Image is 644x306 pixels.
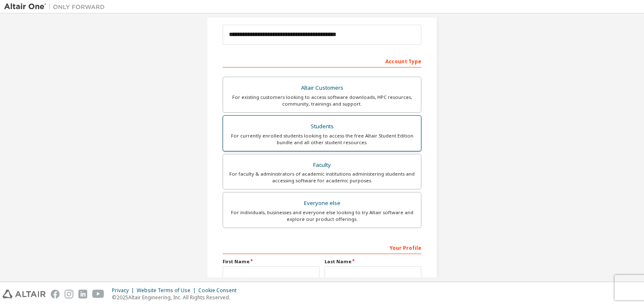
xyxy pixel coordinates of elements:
div: For individuals, businesses and everyone else looking to try Altair software and explore our prod... [228,209,416,223]
div: Everyone else [228,197,416,209]
img: linkedin.svg [78,290,87,298]
div: Students [228,121,416,132]
div: For faculty & administrators of academic institutions administering students and accessing softwa... [228,171,416,184]
div: Faculty [228,159,416,171]
img: youtube.svg [92,290,104,298]
label: Last Name [325,258,421,265]
img: instagram.svg [65,290,73,298]
div: Altair Customers [228,82,416,94]
img: altair_logo.svg [3,290,46,298]
p: © 2025 Altair Engineering, Inc. All Rights Reserved. [112,294,241,301]
div: For existing customers looking to access software downloads, HPC resources, community, trainings ... [228,94,416,107]
div: Account Type [223,54,421,67]
div: Cookie Consent [198,287,241,294]
div: Website Terms of Use [137,287,198,294]
label: First Name [223,258,319,265]
div: Your Profile [223,241,421,254]
div: For currently enrolled students looking to access the free Altair Student Edition bundle and all ... [228,132,416,146]
img: Altair One [4,3,109,11]
div: Privacy [112,287,137,294]
img: facebook.svg [51,290,60,298]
